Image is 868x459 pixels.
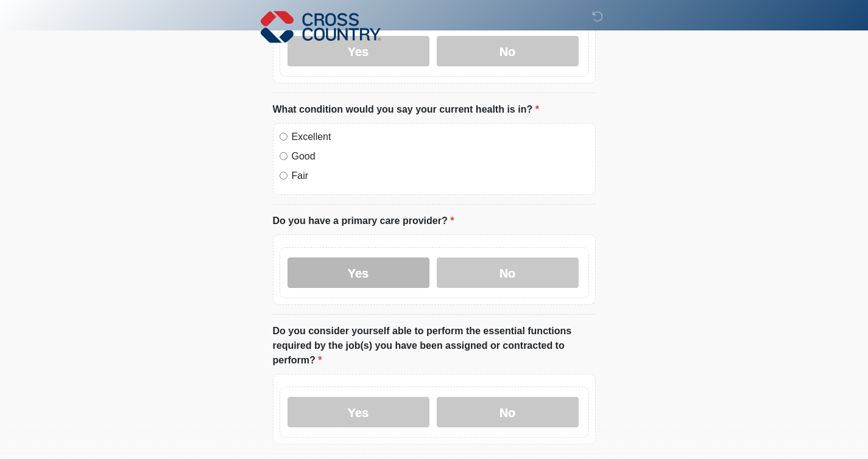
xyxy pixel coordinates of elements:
label: What condition would you say your current health is in? [273,102,539,117]
label: Fair [292,169,589,183]
label: Do you consider yourself able to perform the essential functions required by the job(s) you have ... [273,324,596,368]
label: Good [292,149,589,164]
label: Yes [288,397,429,427]
label: No [437,258,579,288]
img: Cross Country Logo [261,9,381,44]
input: Good [280,152,288,160]
input: Excellent [280,133,288,141]
label: No [437,397,579,427]
label: Excellent [292,130,589,144]
input: Fair [280,172,288,180]
label: Yes [288,258,429,288]
label: Do you have a primary care provider? [273,214,454,228]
